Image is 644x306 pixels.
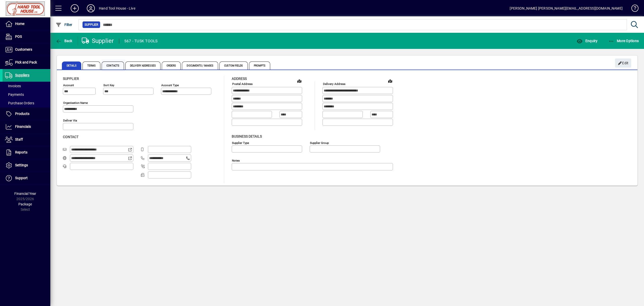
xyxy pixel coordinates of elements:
span: Package [18,202,32,206]
app-page-header-button: Back [50,36,78,45]
a: Purchase Orders [3,99,50,107]
a: Pick and Pack [3,56,50,69]
button: More Options [607,36,640,45]
div: Hand Tool House - Live [99,4,135,12]
mat-label: Supplier type [232,141,249,144]
span: Edit [618,59,629,67]
a: Customers [3,43,50,56]
a: Knowledge Base [628,1,638,17]
span: Prompts [249,62,270,70]
button: Edit [615,58,631,68]
a: Support [3,172,50,185]
button: Add [67,4,83,13]
mat-label: Account [63,83,74,87]
mat-label: Deliver via [63,119,77,122]
span: Back [56,39,72,43]
span: Details [62,62,81,70]
span: Filter [56,23,72,27]
span: Delivery Addresses [125,62,160,70]
span: Contact [63,135,78,139]
span: Financials [15,125,31,129]
span: Supplier [63,77,79,81]
a: Invoices [3,82,50,90]
span: Support [15,176,28,180]
a: View on map [386,77,394,85]
span: Supplier [85,22,98,27]
mat-label: Notes [232,159,240,162]
span: Products [15,112,29,116]
a: Reports [3,146,50,159]
span: Home [15,22,24,26]
a: POS [3,30,50,43]
span: Payments [5,93,24,97]
span: Custom Fields [219,62,248,70]
a: Home [3,18,50,30]
a: Financials [3,120,50,133]
span: Terms [83,62,101,70]
mat-label: Organisation name [63,101,88,105]
button: Profile [83,4,99,13]
span: Financial Year [14,192,36,196]
span: Contacts [102,62,124,70]
span: Reports [15,150,27,154]
span: Customers [15,47,32,51]
mat-label: Sort key [103,83,114,87]
a: Products [3,108,50,120]
span: Address [232,77,247,81]
span: Purchase Orders [5,101,34,105]
mat-label: Account Type [161,83,179,87]
button: Filter [54,20,74,29]
a: Payments [3,90,50,99]
button: Back [54,36,74,45]
a: Staff [3,133,50,146]
span: POS [15,35,22,39]
span: Staff [15,137,23,141]
span: More Options [608,39,639,43]
span: Settings [15,163,28,167]
span: Enquiry [577,39,597,43]
span: Documents / Images [182,62,218,70]
mat-label: Supplier group [310,141,329,144]
div: 567 - TUSK TOOLS [124,37,158,45]
div: [PERSON_NAME] [PERSON_NAME][EMAIL_ADDRESS][DOMAIN_NAME] [510,4,623,12]
a: Settings [3,159,50,172]
span: Pick and Pack [15,60,37,64]
button: Enquiry [575,36,599,45]
span: Orders [162,62,181,70]
a: View on map [295,77,303,85]
span: Suppliers [15,73,29,77]
span: Business details [232,134,262,138]
div: Supplier [82,37,114,45]
span: Invoices [5,84,21,88]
